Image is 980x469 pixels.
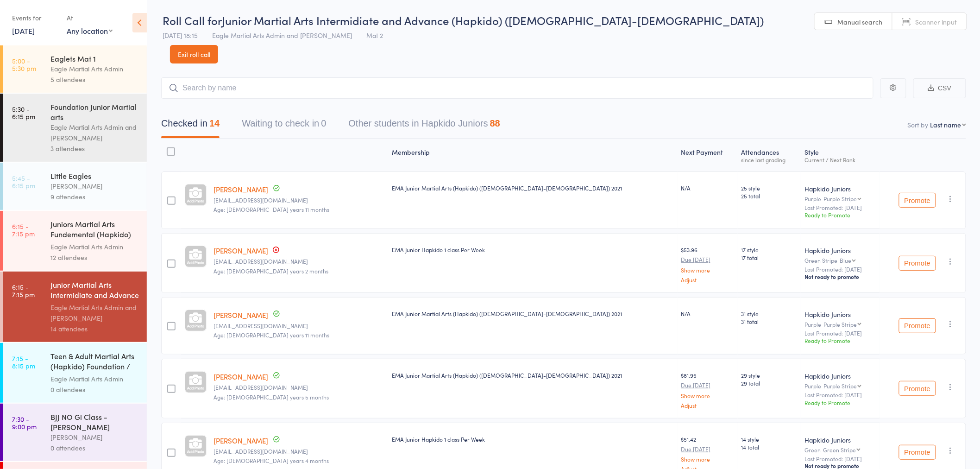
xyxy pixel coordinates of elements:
[804,336,876,344] div: Ready to Promote
[50,443,139,453] div: 0 attendees
[214,258,385,265] small: Cyogen@hotmail.com
[3,45,147,93] a: 5:00 -5:30 pmEaglets Mat 1Eagle Martial Arts Admin5 attendees
[804,456,876,462] small: Last Promoted: [DATE]
[214,436,269,445] a: [PERSON_NAME]
[50,279,139,302] div: Junior Martial Arts Intermidiate and Advance (Hap...
[908,120,929,129] label: Sort by
[214,323,385,329] small: marycruz3120@yahoo.com
[804,204,876,211] small: Last Promoted: [DATE]
[741,192,797,200] span: 25 total
[3,272,147,342] a: 6:15 -7:15 pmJunior Martial Arts Intermidiate and Advance (Hap...Eagle Martial Arts Admin and [PE...
[161,77,873,99] input: Search by name
[388,143,677,167] div: Membership
[12,415,37,430] time: 7:30 - 9:00 pm
[804,310,876,319] div: Hapkido Juniors
[12,174,35,189] time: 5:45 - 6:15 pm
[490,118,500,128] div: 88
[3,163,147,210] a: 5:45 -6:15 pmLittle Eagles[PERSON_NAME]9 attendees
[804,392,876,398] small: Last Promoted: [DATE]
[50,219,139,241] div: Juniors Martial Arts Fundemental (Hapkido) Mat 2
[741,246,797,254] span: 17 style
[823,321,857,327] div: Purple Stripe
[804,273,876,280] div: Not ready to promote
[681,246,734,282] div: $53.96
[214,197,385,203] small: Stephanie_ridout29@hotmail.com
[899,381,936,396] button: Promote
[392,310,673,317] div: EMA Junior Martial Arts (Hapkido) ([DEMOGRAPHIC_DATA]-[DEMOGRAPHIC_DATA]) 2021
[222,13,764,28] span: Junior Martial Arts Intermidiate and Advance (Hapkido) ([DEMOGRAPHIC_DATA]-[DEMOGRAPHIC_DATA])
[840,257,851,263] div: Blue
[12,355,35,369] time: 7:15 - 8:15 pm
[899,256,936,271] button: Promote
[209,118,220,128] div: 14
[804,266,876,273] small: Last Promoted: [DATE]
[741,371,797,379] span: 29 style
[741,317,797,325] span: 31 total
[214,331,330,339] span: Age: [DEMOGRAPHIC_DATA] years 11 months
[214,205,330,213] span: Age: [DEMOGRAPHIC_DATA] years 11 months
[741,184,797,192] span: 25 style
[804,330,876,336] small: Last Promoted: [DATE]
[3,404,147,461] a: 7:30 -9:00 pmBJJ NO Gi Class - [PERSON_NAME][PERSON_NAME]0 attendees
[681,402,734,408] a: Adjust
[163,13,222,28] span: Roll Call for
[50,101,139,122] div: Foundation Junior Martial arts
[741,435,797,443] span: 14 style
[823,383,857,389] div: Purple Stripe
[823,447,856,453] div: Green Stripe
[804,435,876,444] div: Hapkido Juniors
[681,382,734,388] small: Due [DATE]
[12,222,35,237] time: 6:15 - 7:15 pm
[3,94,147,162] a: 5:30 -6:15 pmFoundation Junior Martial artsEagle Martial Arts Admin and [PERSON_NAME]3 attendees
[804,196,876,202] div: Purple
[321,118,326,128] div: 0
[50,74,139,85] div: 5 attendees
[681,371,734,408] div: $81.95
[12,25,35,36] a: [DATE]
[741,254,797,261] span: 17 total
[50,323,139,334] div: 14 attendees
[804,246,876,255] div: Hapkido Juniors
[67,10,113,25] div: At
[678,143,738,167] div: Next Payment
[50,302,139,323] div: Eagle Martial Arts Admin and [PERSON_NAME]
[681,446,734,452] small: Due [DATE]
[801,143,879,167] div: Style
[50,191,139,202] div: 9 attendees
[349,114,501,138] button: Other students in Hapkido Juniors88
[214,246,269,255] a: [PERSON_NAME]
[50,143,139,154] div: 3 attendees
[804,211,876,219] div: Ready to Promote
[681,393,734,399] a: Show more
[899,193,936,208] button: Promote
[681,456,734,462] a: Show more
[804,184,876,193] div: Hapkido Juniors
[392,184,673,192] div: EMA Junior Martial Arts (Hapkido) ([DEMOGRAPHIC_DATA]-[DEMOGRAPHIC_DATA]) 2021
[214,184,269,194] a: [PERSON_NAME]
[214,448,385,455] small: samirdhamecha@yahoo.com.au
[899,445,936,460] button: Promote
[738,143,801,167] div: Atten­dances
[804,157,876,163] div: Current / Next Rank
[67,25,113,36] div: Any location
[163,31,198,40] span: [DATE] 18:15
[170,45,218,63] a: Exit roll call
[681,184,734,192] div: N/A
[50,252,139,263] div: 12 attendees
[741,443,797,451] span: 14 total
[3,343,147,403] a: 7:15 -8:15 pmTeen & Adult Martial Arts (Hapkido) Foundation / F...Eagle Martial Arts Admin0 atten...
[50,412,139,432] div: BJJ NO Gi Class - [PERSON_NAME]
[681,256,734,263] small: Due [DATE]
[12,57,36,72] time: 5:00 - 5:30 pm
[50,63,139,74] div: Eagle Martial Arts Admin
[392,246,673,254] div: EMA Junior Hapkido 1 class Per Week
[366,31,383,40] span: Mat 2
[50,374,139,384] div: Eagle Martial Arts Admin
[214,372,269,381] a: [PERSON_NAME]
[50,122,139,143] div: Eagle Martial Arts Admin and [PERSON_NAME]
[50,241,139,252] div: Eagle Martial Arts Admin
[214,384,385,391] small: Lindadascal@gmail.com
[12,10,57,25] div: Events for
[50,53,139,63] div: Eaglets Mat 1
[681,277,734,283] a: Adjust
